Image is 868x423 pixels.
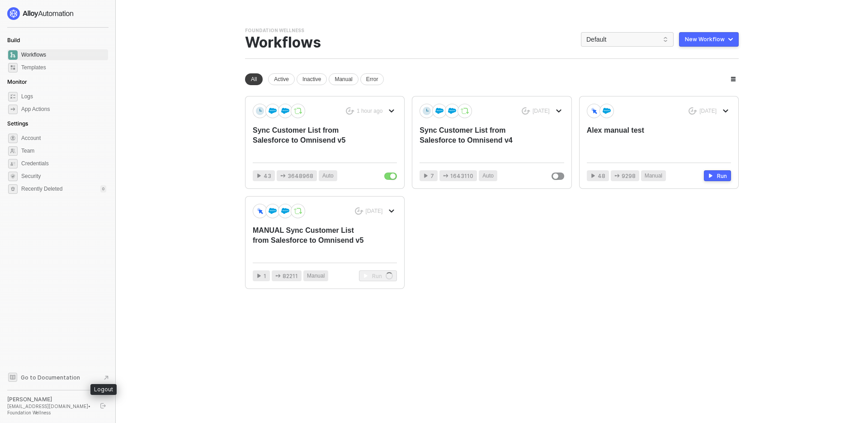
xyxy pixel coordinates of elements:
span: team [8,146,18,156]
span: Auto [322,172,334,180]
span: 82211 [283,272,298,280]
span: 3648968 [288,172,313,180]
div: Logout [90,384,117,395]
div: All [245,73,263,85]
div: 0 [100,185,106,192]
span: icon-app-actions [275,273,281,279]
div: Active [268,73,295,85]
a: Knowledge Base [7,372,108,383]
span: icon-arrow-down [723,108,728,114]
span: Team [21,145,106,156]
span: Build [7,37,20,43]
span: icon-success-page [355,207,363,215]
img: icon [461,107,469,115]
span: icon-logs [8,92,18,101]
div: Run [717,172,727,180]
span: Go to Documentation [21,374,80,381]
img: icon [435,107,443,115]
span: settings [8,184,18,194]
span: Account [21,133,106,144]
button: Run [704,170,731,181]
img: icon [448,107,456,115]
span: 9298 [622,172,636,180]
span: Manual [645,172,662,180]
span: icon-arrow-down [556,108,561,114]
span: credentials [8,159,18,168]
button: New Workflow [679,32,739,47]
span: Recently Deleted [21,185,62,193]
span: 7 [430,172,434,180]
span: document-arrow [102,373,111,382]
div: Foundation Wellness [245,27,304,34]
span: icon-app-actions [8,105,18,114]
a: logo [7,7,108,20]
img: icon [603,107,611,115]
span: Manual [307,272,325,280]
span: icon-arrow-down [389,108,394,114]
span: Templates [21,62,106,73]
span: 1643110 [450,172,473,180]
img: icon [256,107,264,115]
div: New Workflow [685,36,725,43]
span: logout [100,403,106,409]
div: Sync Customer List from Salesforce to Omnisend v5 [253,125,368,155]
img: logo [7,7,74,20]
div: [DATE] [366,207,383,215]
div: [DATE] [533,107,550,115]
span: 1 [264,272,266,280]
span: Settings [7,120,28,127]
span: icon-success-page [522,107,530,115]
div: 1 hour ago [357,107,382,115]
span: marketplace [8,63,18,72]
span: security [8,172,18,181]
div: MANUAL Sync Customer List from Salesforce to Omnisend v5 [253,226,368,255]
span: documentation [8,373,17,382]
span: 43 [264,172,271,180]
img: icon [423,107,431,115]
span: Auto [482,172,494,180]
span: settings [8,134,18,143]
span: icon-arrow-down [389,208,394,214]
span: dashboard [8,50,18,60]
div: Alex manual test [587,125,702,155]
span: Logs [21,91,106,102]
span: icon-app-actions [280,173,286,178]
div: Sync Customer List from Salesforce to Omnisend v4 [420,125,535,155]
img: icon [281,207,289,215]
img: icon [281,107,289,115]
span: Default [586,33,668,46]
span: Workflows [21,49,106,60]
img: icon [269,107,277,115]
div: App Actions [21,106,50,113]
span: icon-success-page [689,107,697,115]
div: Error [360,73,384,85]
div: Workflows [245,34,349,51]
div: Manual [329,73,358,85]
img: icon [256,207,264,215]
span: icon-app-actions [443,173,448,178]
span: 48 [598,172,605,180]
span: icon-success-page [346,107,354,115]
div: Inactive [297,73,327,85]
img: icon [294,207,302,215]
div: [PERSON_NAME] [7,396,92,403]
div: [EMAIL_ADDRESS][DOMAIN_NAME] • Foundation Wellness [7,403,92,416]
img: icon [590,107,598,115]
button: Runicon-loader [359,270,397,281]
div: [DATE] [699,107,717,115]
img: icon [294,107,302,115]
span: Security [21,171,106,182]
span: icon-app-actions [614,173,620,178]
img: icon [269,207,277,215]
span: Monitor [7,78,27,85]
span: Credentials [21,158,106,169]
